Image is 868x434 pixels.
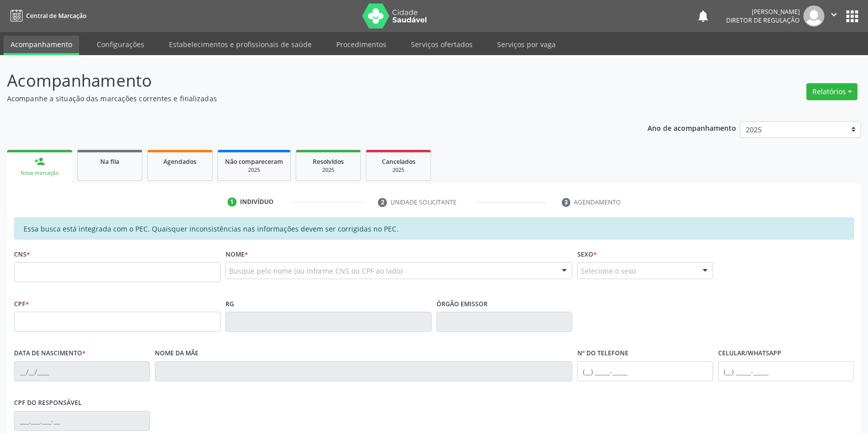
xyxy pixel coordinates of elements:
input: (__) _____-_____ [577,361,713,381]
span: Diretor de regulação [726,16,800,25]
a: Serviços ofertados [404,36,480,53]
div: Essa busca está integrada com o PEC. Quaisquer inconsistências nas informações devem ser corrigid... [14,218,854,240]
button: Relatórios [806,83,857,100]
a: Procedimentos [329,36,393,53]
label: CPF [14,296,29,312]
label: Nº do Telefone [577,346,628,361]
p: Ano de acompanhamento [647,121,736,134]
span: Cancelados [382,157,415,166]
label: Sexo [577,247,597,262]
a: Acompanhamento [4,36,79,55]
label: Órgão emissor [437,296,488,312]
label: Data de nascimento [14,346,86,361]
label: Celular/WhatsApp [718,346,781,361]
div: Nova marcação [14,169,65,177]
button: apps [843,8,861,25]
label: Nome da mãe [155,346,198,361]
button: notifications [696,9,710,23]
span: Selecione o sexo [581,266,636,276]
p: Acompanhe a situação das marcações correntes e finalizadas [7,93,605,104]
a: Estabelecimentos e profissionais de saúde [162,36,319,53]
label: CNS [14,247,30,262]
input: ___.___.___-__ [14,411,150,431]
a: Central de Marcação [7,8,86,24]
span: Não compareceram [225,157,283,166]
label: RG [226,296,234,312]
div: [PERSON_NAME] [726,8,800,16]
div: 1 [228,197,237,206]
span: Central de Marcação [26,12,86,20]
label: CPF do responsável [14,395,82,411]
button:  [824,6,843,27]
i:  [828,9,839,20]
a: Configurações [90,36,151,53]
span: Na fila [100,157,119,166]
a: Serviços por vaga [490,36,563,53]
input: __/__/____ [14,361,150,381]
img: img [803,6,824,27]
div: 2025 [303,166,353,174]
span: Agendados [163,157,196,166]
div: 2025 [225,166,283,174]
p: Acompanhamento [7,68,605,93]
span: Resolvidos [313,157,344,166]
div: person_add [34,156,45,167]
div: 2025 [373,166,423,174]
input: (__) _____-_____ [718,361,854,381]
span: Busque pelo nome (ou informe CNS ou CPF ao lado) [229,266,402,276]
div: Indivíduo [240,197,274,206]
label: Nome [226,247,248,262]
